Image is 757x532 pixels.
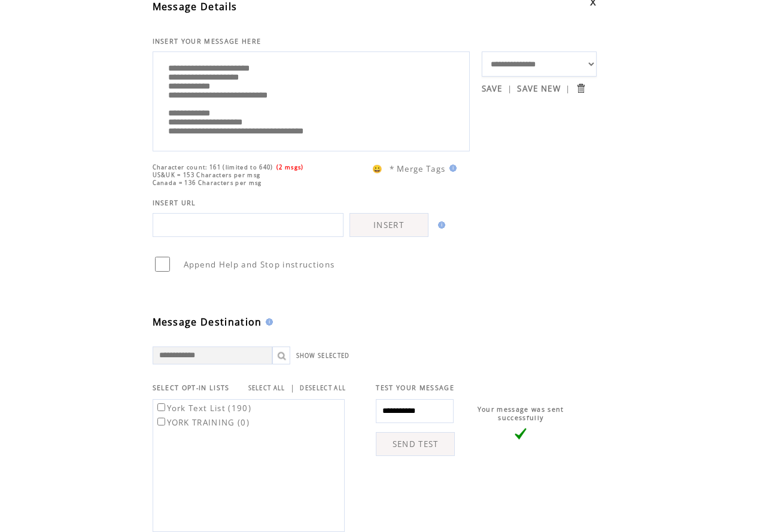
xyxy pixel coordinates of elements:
span: Your message was sent successfully [478,405,564,422]
span: TEST YOUR MESSAGE [376,384,454,392]
span: | [290,382,295,393]
span: INSERT YOUR MESSAGE HERE [153,37,262,45]
img: help.gif [262,318,273,326]
span: | [566,83,570,94]
a: SELECT ALL [248,384,285,392]
label: York Text List (190) [155,403,252,414]
input: YORK TRAINING (0) [157,418,165,425]
img: help.gif [434,221,445,229]
input: York Text List (190) [157,403,165,411]
input: Submit [575,83,586,94]
label: YORK TRAINING (0) [155,417,250,428]
span: INSERT URL [153,199,196,207]
span: SELECT OPT-IN LISTS [153,384,230,392]
span: | [507,83,512,94]
img: help.gif [446,165,457,172]
span: 😀 [372,163,383,174]
a: INSERT [349,213,428,237]
a: SAVE [482,83,503,94]
a: SAVE NEW [517,83,561,94]
span: * Merge Tags [390,163,446,174]
span: US&UK = 153 Characters per msg [153,171,261,179]
span: (2 msgs) [276,163,304,171]
span: Canada = 136 Characters per msg [153,179,262,187]
span: Append Help and Stop instructions [184,259,335,270]
a: DESELECT ALL [300,384,346,392]
span: Message Destination [153,315,262,329]
span: Character count: 161 (limited to 640) [153,163,273,171]
a: SEND TEST [376,432,455,456]
img: vLarge.png [515,428,527,440]
a: SHOW SELECTED [296,352,350,360]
